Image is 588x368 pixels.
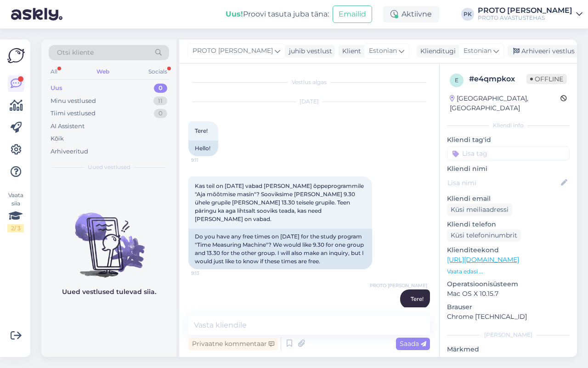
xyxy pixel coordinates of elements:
p: Märkmed [447,345,570,354]
img: Askly Logo [7,47,25,64]
p: Uued vestlused tulevad siia. [62,287,156,297]
div: Socials [147,66,169,78]
div: Uus [51,84,62,93]
p: Klienditeekond [447,245,570,255]
p: Vaata edasi ... [447,267,570,276]
div: AI Assistent [51,122,85,131]
p: Kliendi tag'id [447,135,570,145]
a: PROTO [PERSON_NAME]PROTO AVASTUSTEHAS [478,7,582,22]
div: Proovi tasuta juba täna: [226,9,329,20]
div: Klient [339,46,361,56]
div: 0 [154,84,167,93]
p: Mac OS X 10.15.7 [447,289,570,299]
div: Web [95,66,111,78]
span: e [455,77,458,84]
span: PROTO [PERSON_NAME] [370,282,427,289]
div: juhib vestlust [285,46,332,56]
div: Kliendi info [447,121,570,130]
span: Otsi kliente [57,48,94,57]
p: Brauser [447,302,570,312]
p: Kliendi telefon [447,220,570,229]
p: Operatsioonisüsteem [447,279,570,289]
div: 0 [154,109,167,118]
div: Vaata siia [7,191,24,232]
span: PROTO [PERSON_NAME] [192,46,273,56]
span: Uued vestlused [88,163,130,171]
span: Estonian [369,46,397,56]
span: Saada [400,340,426,348]
span: 9:13 [191,270,226,277]
div: Minu vestlused [51,96,96,106]
div: 11 [153,96,167,106]
div: Kõik [51,134,64,143]
span: Tere! [411,295,424,302]
span: Offline [526,74,567,84]
div: # e4qmpkox [469,74,526,85]
div: Privaatne kommentaar [188,338,278,350]
div: PROTO AVASTUSTEHAS [478,14,572,22]
div: [PERSON_NAME] [447,331,570,339]
span: Estonian [464,46,492,56]
div: PROTO [PERSON_NAME] [478,7,572,14]
b: Uus! [226,10,243,18]
span: Tere! [195,127,208,134]
div: Küsi telefoninumbrit [447,229,521,242]
div: Klienditugi [417,46,456,56]
div: PK [461,8,474,21]
button: Emailid [333,6,372,23]
img: No chats [41,196,176,279]
div: Arhiveeri vestlus [508,45,578,57]
div: [DATE] [188,97,430,106]
span: 9:11 [191,157,226,164]
p: Kliendi nimi [447,164,570,174]
div: [GEOGRAPHIC_DATA], [GEOGRAPHIC_DATA] [450,94,560,113]
p: Kliendi email [447,194,570,204]
div: Aktiivne [383,6,439,23]
div: 2 / 3 [7,224,24,232]
div: Do you have any free times on [DATE] for the study program "Time Measuring Machine"? We would lik... [188,229,372,269]
input: Lisa tag [447,147,570,160]
a: [URL][DOMAIN_NAME] [447,255,519,264]
div: Küsi meiliaadressi [447,204,512,216]
div: Arhiveeritud [51,147,88,156]
p: Chrome [TECHNICAL_ID] [447,312,570,322]
div: Tiimi vestlused [51,109,96,118]
span: Kas teil on [DATE] vabad [PERSON_NAME] õppeprogrammile "Aja mõõtmise masin"? Sooviksime [PERSON_N... [195,182,365,222]
div: Vestlus algas [188,78,430,86]
div: All [49,66,59,78]
input: Lisa nimi [447,178,559,188]
div: Hello! [188,141,218,156]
